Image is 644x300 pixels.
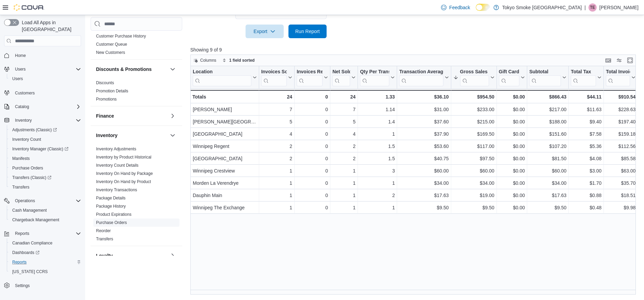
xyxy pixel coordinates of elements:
div: Net Sold [332,69,350,86]
div: $60.00 [529,167,566,175]
div: Gross Sales [460,69,489,86]
span: Cash Management [12,208,47,213]
a: Feedback [438,1,473,14]
div: 0 [297,105,328,114]
div: Total Tax [571,69,596,86]
button: Columns [191,56,219,64]
a: Cash Management [10,206,49,214]
span: Dashboards [10,249,81,257]
a: Promotion Details [96,89,128,93]
span: Settings [15,283,30,288]
div: Winnipeg Regent [193,142,257,150]
div: $107.20 [529,142,566,150]
span: Settings [12,281,81,290]
div: $0.00 [499,204,525,212]
div: $0.00 [499,179,525,187]
div: 1.33 [360,93,395,101]
div: Total Tax [571,69,596,75]
button: Finance [169,112,177,120]
span: Customer Queue [96,42,127,47]
div: $197.40 [606,118,635,126]
div: 7 [332,105,356,114]
span: Reports [12,259,27,265]
div: 24 [261,93,292,101]
div: [PERSON_NAME][GEOGRAPHIC_DATA] [193,118,257,126]
span: Transfers (Classic) [12,175,51,180]
div: $0.00 [499,93,525,101]
span: Purchase Orders [10,164,81,172]
span: Columns [200,58,216,63]
span: Inventory Manager (Classic) [12,146,68,152]
button: Discounts & Promotions [96,66,167,73]
div: [GEOGRAPHIC_DATA] [193,130,257,138]
a: Inventory Adjustments [96,147,136,151]
button: Transfers [7,182,84,192]
span: Inventory Transactions [96,187,137,193]
span: Reports [15,231,29,236]
a: Promotions [96,97,117,102]
div: 0 [297,167,328,175]
span: [US_STATE] CCRS [12,269,48,274]
span: Discounts [96,80,114,86]
div: $188.00 [529,118,566,126]
span: Inventory Manager (Classic) [10,145,81,153]
div: 0 [297,179,328,187]
button: Invoices Sold [261,69,292,86]
button: Users [12,65,28,73]
button: Discounts & Promotions [169,65,177,73]
a: Customer Queue [96,42,127,47]
div: 7 [261,105,292,114]
button: Transaction Average [399,69,449,86]
a: Inventory On Hand by Package [96,171,153,176]
button: Total Tax [571,69,601,86]
button: Settings [1,281,84,290]
span: Inventory Adjustments [96,146,136,152]
div: $0.00 [499,167,525,175]
a: Canadian Compliance [10,239,55,247]
div: [GEOGRAPHIC_DATA] [193,154,257,163]
span: Inventory by Product Historical [96,154,152,160]
div: 2 [261,142,292,150]
div: $3.00 [571,167,601,175]
a: Manifests [10,154,32,163]
p: | [584,3,586,12]
div: $9.50 [399,204,449,212]
a: Transfers (Classic) [7,173,84,182]
div: Transaction Average [399,69,443,86]
div: $0.00 [499,142,525,150]
a: Reorder [96,228,111,233]
h3: Loyalty [96,252,113,259]
div: $233.00 [453,105,494,114]
a: Purchase Orders [10,164,46,172]
div: Invoices Sold [261,69,287,75]
a: Adjustments (Classic) [10,126,60,134]
span: Transfers [12,184,29,190]
a: Customers [12,89,37,97]
div: 5 [261,118,292,126]
h3: Finance [96,112,114,119]
button: Reports [7,257,84,267]
button: Enter fullscreen [626,56,634,64]
a: Purchase Orders [96,220,127,225]
button: Canadian Compliance [7,238,84,248]
a: Inventory Count Details [96,163,139,168]
button: Cash Management [7,206,84,215]
div: Taylor Erskine [588,3,597,12]
span: Export [250,25,280,38]
div: Location [193,69,251,86]
a: Product Expirations [96,212,131,217]
button: Inventory [96,132,167,139]
span: Inventory Count Details [96,163,139,168]
a: Inventory Manager (Classic) [7,144,84,154]
span: Operations [15,198,35,204]
div: 0 [297,142,328,150]
div: $18.51 [606,191,635,199]
h3: Inventory [96,132,117,139]
div: 3 [360,167,395,175]
div: $31.00 [399,105,449,114]
div: $11.63 [571,105,601,114]
a: Users [10,75,26,83]
span: Home [12,51,81,60]
div: $9.50 [529,204,566,212]
div: Winnipeg The Exchange [193,204,257,212]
